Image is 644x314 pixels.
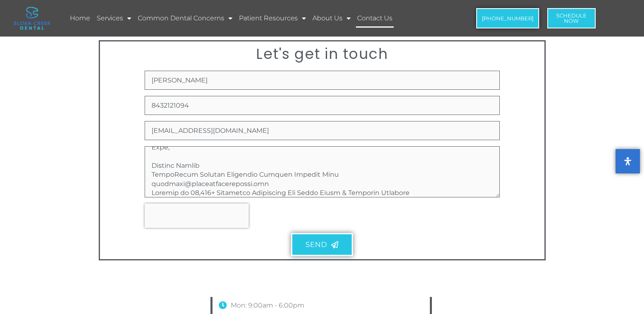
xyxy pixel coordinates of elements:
[145,71,500,90] input: Full Name
[356,9,394,28] a: Contact Us
[145,204,249,228] iframe: reCAPTCHA
[556,13,587,24] span: Schedule Now
[14,7,50,30] img: logo
[311,9,352,28] a: About Us
[476,8,539,28] a: [PHONE_NUMBER]
[69,9,91,28] a: Home
[104,45,540,63] h2: Let's get in touch
[145,71,500,261] form: New Form
[547,8,596,28] a: ScheduleNow
[69,9,442,28] nav: Menu
[306,241,327,249] span: Send
[291,233,353,256] button: Send
[238,9,307,28] a: Patient Resources
[145,96,500,115] input: Only numbers and phone characters (#, -, *, etc) are accepted.
[616,149,640,173] button: Open Accessibility Panel
[145,121,500,140] input: Email
[95,9,132,28] a: Services
[482,16,533,21] span: [PHONE_NUMBER]
[229,299,304,312] span: Mon: 9:00am - 6:00pm
[137,9,234,28] a: Common Dental Concerns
